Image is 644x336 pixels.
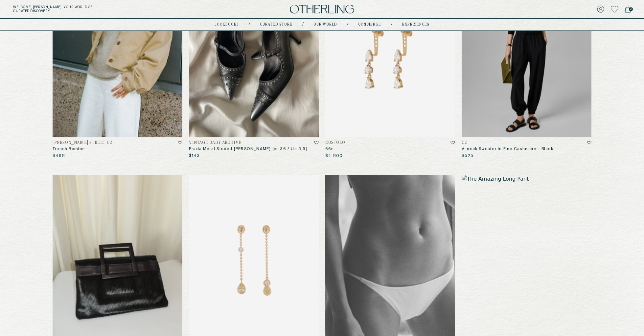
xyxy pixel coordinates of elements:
div: / [347,22,348,27]
a: 2 [625,5,631,14]
span: 2 [629,7,633,11]
a: concierge [358,23,381,26]
h4: CO [462,141,468,145]
a: experiences [402,23,429,26]
h4: Vintage Baby Archive [189,141,241,145]
a: Our world [313,23,337,26]
a: lookbooks [215,23,239,26]
div: / [249,22,250,27]
h3: Prada Metal Studed [PERSON_NAME] (eu 36 / Us 5,5) [189,147,319,152]
p: $525 [462,153,473,159]
h5: Welcome, [PERSON_NAME] . Your world of curated discovery. [13,5,198,13]
a: Curated store [260,23,292,26]
div: / [302,22,304,27]
p: $4,800 [325,153,343,159]
h3: 66n [325,147,455,152]
h4: [PERSON_NAME] Street Co [53,141,113,145]
p: $498 [53,153,65,159]
h3: V-neck Sweater In Fine Cashmere - Black [462,147,591,152]
h4: COSTOLO [325,141,345,145]
p: $143 [189,153,200,159]
img: logo [290,5,354,14]
h3: Trench Bomber [53,147,182,152]
div: / [391,22,392,27]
